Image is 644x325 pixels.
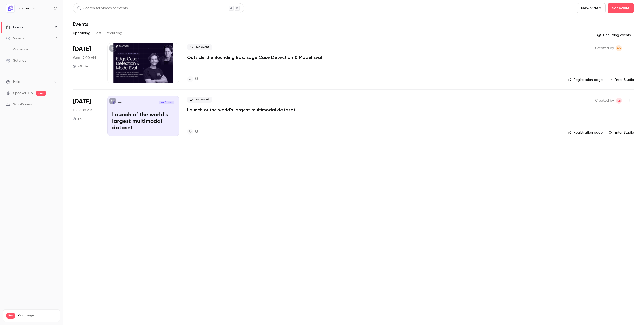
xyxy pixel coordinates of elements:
button: New video [577,3,606,13]
span: Pro [6,313,15,319]
span: [DATE] 9:00 AM [159,101,174,104]
div: Events [6,25,23,30]
span: new [36,91,46,96]
div: Videos [6,36,24,41]
a: SpeakerHub [13,91,33,96]
button: Recurring [106,29,123,37]
a: Launch of the world's largest multimodal dataset [187,107,295,113]
img: Encord [6,4,14,12]
span: Live event [187,44,212,50]
span: Plan usage [18,314,57,318]
span: AB [617,45,621,51]
iframe: Noticeable Trigger [51,102,57,107]
span: [DATE] [73,98,91,106]
span: What's new [13,102,32,107]
button: Upcoming [73,29,90,37]
span: Created by [595,98,614,104]
a: Launch of the world's largest multimodal datasetEncord[DATE] 9:00 AMLaunch of the world's largest... [107,96,179,136]
a: 0 [187,76,198,82]
span: Fri, 9:00 AM [73,108,92,113]
a: Outside the Bounding Box: Edge Case Detection & Model Eval [187,54,322,60]
h1: Events [73,21,88,27]
span: [DATE] [73,45,91,53]
button: Schedule [608,3,634,13]
div: Sep 17 Wed, 5:00 PM (Europe/London) [73,43,99,83]
a: Enter Studio [609,130,634,135]
li: help-dropdown-opener [6,79,57,85]
span: Help [13,79,20,85]
button: Past [94,29,102,37]
div: 1 h [73,117,82,121]
a: Registration page [568,77,603,82]
span: Annabel Benjamin [616,45,622,51]
a: 0 [187,128,198,135]
a: Registration page [568,130,603,135]
span: Wed, 9:00 AM [73,55,96,60]
div: Sep 26 Fri, 5:00 PM (Europe/London) [73,96,99,136]
h6: Encord [19,6,30,11]
h4: 0 [195,76,198,82]
p: Launch of the world's largest multimodal dataset [112,112,174,131]
div: 45 min [73,64,88,68]
button: Recurring events [595,31,634,39]
a: Enter Studio [609,77,634,82]
p: Encord [117,101,122,104]
div: Search for videos or events [77,6,128,11]
span: Created by [595,45,614,51]
span: Live event [187,97,212,103]
div: Settings [6,58,26,63]
span: CN [617,98,621,104]
h4: 0 [195,128,198,135]
span: Chloe Noble [616,98,622,104]
div: Audience [6,47,28,52]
